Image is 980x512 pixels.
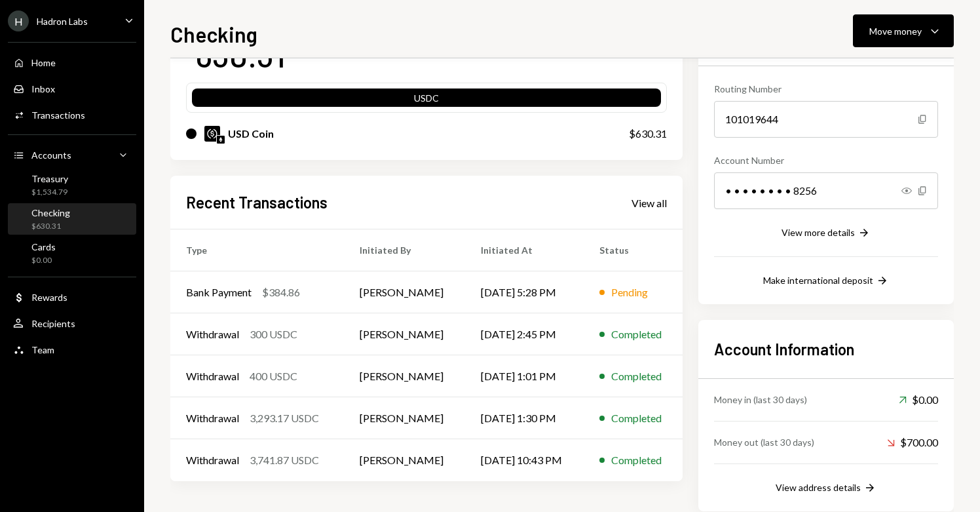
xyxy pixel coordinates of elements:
a: Checking$630.31 [8,203,136,235]
div: View more details [782,227,855,238]
div: $630.31 [629,126,667,142]
div: Home [31,57,56,68]
td: [PERSON_NAME] [344,397,465,439]
div: Cards [31,241,56,252]
a: Cards$0.00 [8,237,136,269]
a: Inbox [8,77,136,100]
h1: Checking [170,21,257,47]
div: 3,741.87 USDC [250,452,319,468]
a: Treasury$1,534.79 [8,169,136,201]
td: [DATE] 1:01 PM [465,355,584,397]
div: Completed [611,410,662,426]
div: Bank Payment [186,285,252,300]
td: [DATE] 5:28 PM [465,271,584,313]
th: Initiated By [344,229,465,271]
th: Initiated At [465,229,584,271]
div: Withdrawal [186,368,239,384]
a: Transactions [8,103,136,127]
div: Withdrawal [186,452,239,468]
div: Completed [611,368,662,384]
td: [DATE] 1:30 PM [465,397,584,439]
div: 400 USDC [250,368,297,384]
div: Recipients [31,318,75,329]
a: Rewards [8,285,136,309]
div: $1,534.79 [31,187,68,198]
button: Move money [853,14,954,47]
button: View more details [782,226,871,241]
img: USDC [204,126,220,142]
div: Treasury [31,173,68,184]
div: Move money [869,24,922,38]
td: [DATE] 2:45 PM [465,313,584,355]
div: H [8,10,29,31]
div: Inbox [31,83,55,94]
div: $384.86 [262,285,300,300]
div: Checking [31,207,70,218]
td: [PERSON_NAME] [344,313,465,355]
div: Transactions [31,109,85,121]
a: View all [631,195,667,210]
div: Withdrawal [186,410,239,426]
div: Withdrawal [186,326,239,342]
div: Money in (last 30 days) [714,393,807,406]
th: Type [170,229,344,271]
div: Completed [611,326,662,342]
div: Money out (last 30 days) [714,435,814,449]
th: Status [584,229,683,271]
div: Accounts [31,149,71,161]
div: $630.31 [31,221,70,232]
div: View address details [776,482,861,493]
div: Hadron Labs [37,16,88,27]
div: USD Coin [228,126,274,142]
td: [PERSON_NAME] [344,355,465,397]
div: Team [31,344,54,355]
div: Completed [611,452,662,468]
button: Make international deposit [763,274,889,288]
div: 300 USDC [250,326,297,342]
div: View all [631,197,667,210]
td: [PERSON_NAME] [344,439,465,481]
a: Recipients [8,311,136,335]
div: 3,293.17 USDC [250,410,319,426]
div: $0.00 [31,255,56,266]
div: $700.00 [887,435,938,450]
a: Accounts [8,143,136,167]
div: $0.00 [899,392,938,408]
div: Make international deposit [763,275,873,286]
div: Rewards [31,292,67,303]
td: [DATE] 10:43 PM [465,439,584,481]
a: Team [8,338,136,361]
a: Home [8,50,136,74]
h2: Recent Transactions [186,191,328,213]
div: Routing Number [714,82,938,96]
img: ethereum-mainnet [217,136,225,144]
div: Account Number [714,153,938,167]
div: • • • • • • • • 8256 [714,172,938,209]
div: Pending [611,285,648,300]
td: [PERSON_NAME] [344,271,465,313]
div: 101019644 [714,101,938,138]
h2: Account Information [714,338,938,360]
div: USDC [192,91,661,109]
button: View address details [776,481,876,496]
